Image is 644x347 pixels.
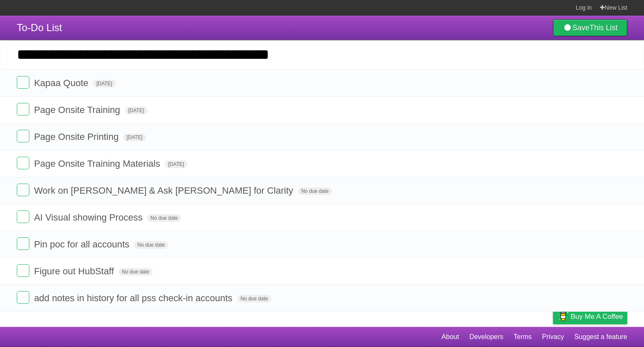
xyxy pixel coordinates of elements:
[557,309,569,323] img: Buy me a coffee
[119,268,153,276] span: No due date
[553,19,627,36] a: SaveThis List
[147,214,181,222] span: No due date
[125,107,148,114] span: [DATE]
[298,187,332,195] span: No due date
[571,309,623,324] span: Buy me a coffee
[514,329,532,345] a: Terms
[93,80,116,87] span: [DATE]
[34,78,91,88] span: Kapaa Quote
[34,212,145,223] span: AI Visual showing Process
[17,157,29,169] label: Done
[34,185,295,196] span: Work on [PERSON_NAME] & Ask [PERSON_NAME] for Clarity
[589,24,618,32] b: This List
[469,329,503,345] a: Developers
[34,131,121,142] span: Page Onsite Printing
[17,264,29,277] label: Done
[553,309,627,324] a: Buy me a coffee
[134,241,168,249] span: No due date
[17,184,29,196] label: Done
[17,130,29,142] label: Done
[542,329,564,345] a: Privacy
[34,105,122,115] span: Page Onsite Training
[17,291,29,304] label: Done
[165,160,187,168] span: [DATE]
[17,22,62,33] span: To-Do List
[237,295,271,302] span: No due date
[17,237,29,250] label: Done
[34,239,131,250] span: Pin poc for all accounts
[17,103,29,116] label: Done
[34,158,162,169] span: Page Onsite Training Materials
[123,134,146,141] span: [DATE]
[574,329,627,345] a: Suggest a feature
[34,293,234,303] span: add notes in history for all pss check-in accounts
[441,329,459,345] a: About
[17,76,29,89] label: Done
[34,266,116,276] span: Figure out HubStaff
[17,210,29,223] label: Done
